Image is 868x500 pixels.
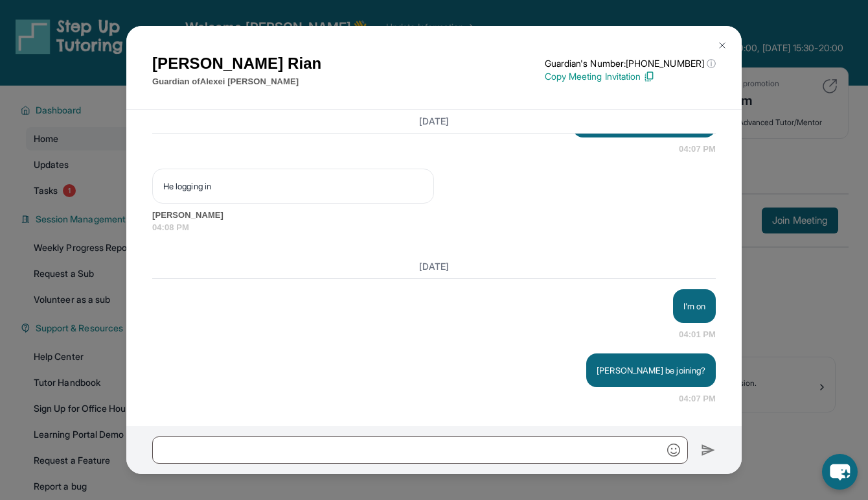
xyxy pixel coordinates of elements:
[679,143,716,156] span: 04:07 PM
[597,364,705,377] p: [PERSON_NAME] be joining?
[152,75,321,88] p: Guardian of Alexei [PERSON_NAME]
[152,221,716,234] span: 04:08 PM
[545,57,716,70] p: Guardian's Number: [PHONE_NUMBER]
[152,260,716,273] h3: [DATE]
[679,392,716,405] span: 04:07 PM
[679,328,716,341] span: 04:01 PM
[163,180,423,193] p: He logging in
[152,115,716,128] h3: [DATE]
[152,209,716,222] span: [PERSON_NAME]
[717,40,727,51] img: Close Icon
[707,57,716,70] span: ⓘ
[822,454,858,490] button: chat-button
[152,52,321,75] h1: [PERSON_NAME] Rian
[683,300,705,313] p: I'm on
[545,70,716,83] p: Copy Meeting Invitation
[667,444,680,457] img: Emoji
[643,71,655,82] img: Copy Icon
[701,442,716,458] img: Send icon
